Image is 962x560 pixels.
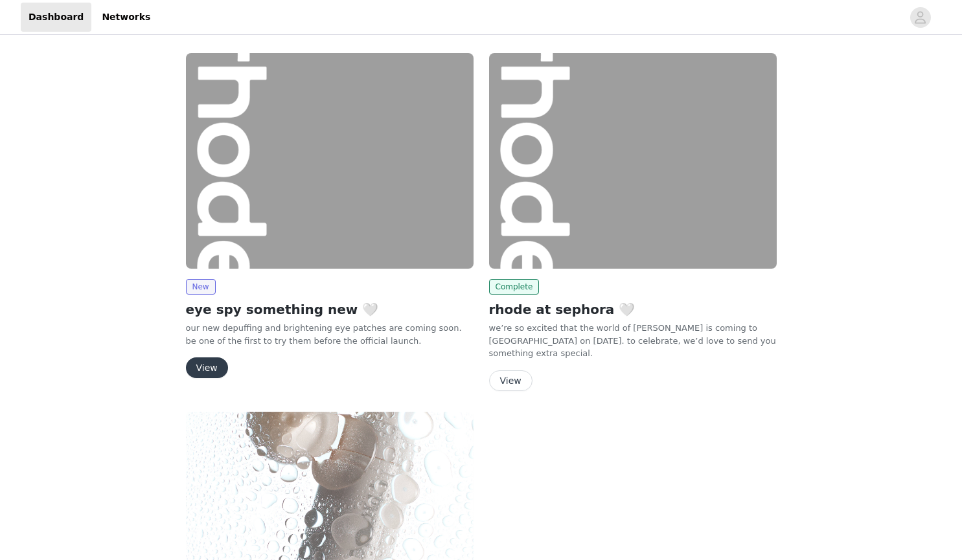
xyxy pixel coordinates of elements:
span: Complete [489,279,540,295]
a: View [489,376,533,386]
h2: rhode at sephora 🤍 [489,300,777,319]
a: Dashboard [21,3,91,32]
button: View [186,357,228,378]
span: New [186,279,216,295]
img: rhode skin [489,53,777,269]
button: View [489,370,533,391]
p: we’re so excited that the world of [PERSON_NAME] is coming to [GEOGRAPHIC_DATA] on [DATE]. to cel... [489,322,777,360]
h2: eye spy something new 🤍 [186,300,474,319]
a: View [186,363,228,373]
a: Networks [94,3,158,32]
div: avatar [914,7,926,28]
img: rhode skin [186,53,474,269]
p: our new depuffing and brightening eye patches are coming soon. be one of the first to try them be... [186,322,474,347]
